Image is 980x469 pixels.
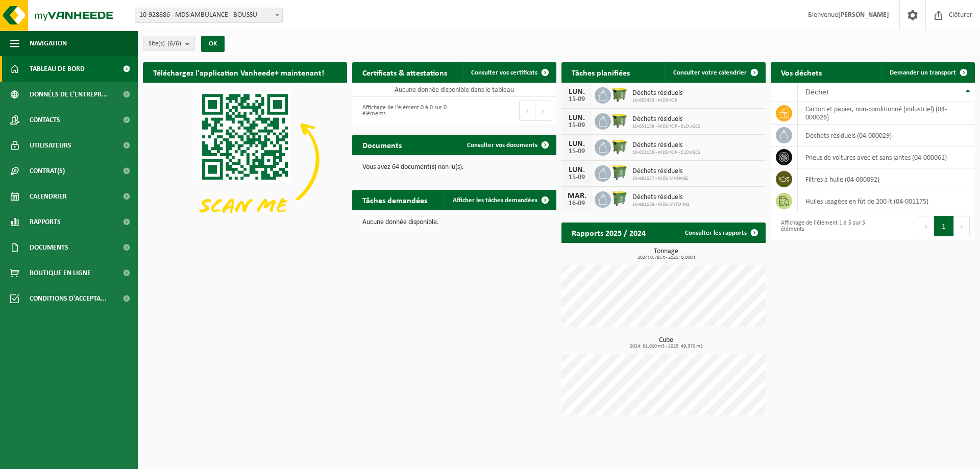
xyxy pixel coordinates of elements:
span: Déchets résiduels [632,193,689,202]
img: WB-1100-HPE-GN-50 [611,138,628,155]
span: Rapports [30,209,61,235]
span: 10-855433 - MDSHOP [632,97,682,104]
span: Consulter votre calendrier [673,69,747,76]
h3: Cube [567,337,766,349]
span: 2024: 0,785 t - 2025: 0,000 t [567,255,766,260]
p: Aucune donnée disponible. [362,219,546,226]
h2: Documents [352,135,412,155]
div: Affichage de l'élément 1 à 5 sur 5 éléments [776,215,868,237]
div: LUN. [567,88,587,96]
strong: [PERSON_NAME] [838,11,889,19]
span: Déchets résiduels [632,141,700,150]
div: LUN. [567,140,587,148]
div: MAR. [567,192,587,200]
div: 16-09 [567,200,587,207]
img: Download de VHEPlus App [143,83,347,236]
span: 10-981537 - MDS MANAGE [632,176,689,182]
h2: Téléchargez l'application Vanheede+ maintenant! [143,62,334,82]
button: Previous [918,216,934,236]
td: pneus de voitures avec et sans jantes (04-000061) [798,146,975,168]
span: Tableau de bord [30,56,85,82]
h2: Tâches demandées [352,190,437,210]
count: (6/6) [167,40,181,47]
img: WB-1100-HPE-GN-50 [611,112,628,129]
td: Aucune donnée disponible dans le tableau [352,83,556,97]
div: 15-09 [567,96,587,103]
td: déchets résiduels (04-000029) [798,125,975,146]
span: Déchet [805,88,829,96]
img: WB-0770-HPE-GN-50 [611,190,628,207]
span: Données de l'entrepr... [30,82,108,107]
span: Utilisateurs [30,133,71,158]
button: Previous [519,101,535,121]
button: Next [535,101,551,121]
h2: Tâches planifiées [561,62,640,82]
span: Contrat(s) [30,158,65,184]
span: Consulter vos documents [467,142,537,149]
span: Documents [30,235,68,260]
td: carton et papier, non-conditionné (industriel) (04-000026) [798,102,975,125]
span: 10-928886 - MDS AMBULANCE - BOUSSU [135,8,282,22]
span: Déchets résiduels [632,115,700,124]
h2: Rapports 2025 / 2024 [561,223,656,242]
span: Calendrier [30,184,67,209]
button: 1 [934,216,954,236]
div: LUN. [567,114,587,122]
span: Demander un transport [890,69,956,76]
td: filtres à huile (04-000092) [798,168,975,190]
a: Consulter votre calendrier [665,62,765,83]
h3: Tonnage [567,248,766,260]
span: Site(s) [149,36,181,52]
span: 10-928886 - MDS AMBULANCE - BOUSSU [135,8,283,23]
img: WB-1100-HPE-GN-50 [611,86,628,103]
div: 15-09 [567,148,587,155]
a: Consulter vos certificats [463,62,555,83]
h2: Vos déchets [771,62,832,82]
span: 10-981538 - MDS ANTOING [632,202,689,208]
span: 2024: 61,600 m3 - 2025: 49,370 m3 [567,344,766,349]
a: Demander un transport [881,62,974,83]
div: Affichage de l'élément 0 à 0 sur 0 éléments [357,100,449,122]
span: Contacts [30,107,60,133]
button: Site(s)(6/6) [143,36,195,51]
a: Afficher les tâches demandées [445,190,555,210]
span: 10-851138 - MDSHOP - ELOUGES [632,150,700,156]
div: 15-09 [567,174,587,181]
button: Next [954,216,970,236]
a: Consulter les rapports [677,223,765,243]
span: Déchets résiduels [632,89,682,97]
p: Vous avez 64 document(s) non lu(s). [362,164,546,171]
span: Conditions d'accepta... [30,286,107,311]
h2: Certificats & attestations [352,62,457,82]
span: Boutique en ligne [30,260,91,286]
img: WB-0770-HPE-GN-50 [611,164,628,181]
button: OK [201,36,225,52]
span: Consulter vos certificats [471,69,537,76]
div: LUN. [567,166,587,174]
span: Déchets résiduels [632,167,689,176]
span: 10-851138 - MDSHOP - ELOUGES [632,124,700,130]
span: Navigation [30,31,67,56]
a: Consulter vos documents [459,135,555,155]
div: 15-09 [567,122,587,129]
span: Afficher les tâches demandées [453,197,537,204]
td: huiles usagées en fût de 200 lt (04-001175) [798,190,975,212]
